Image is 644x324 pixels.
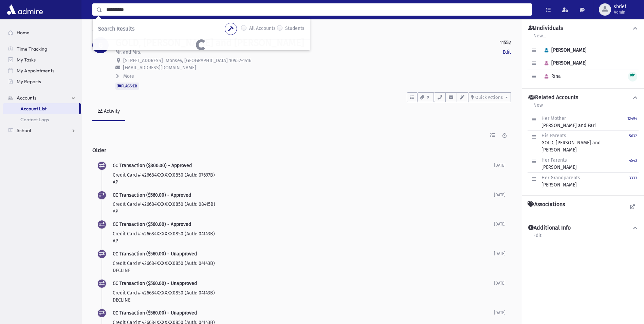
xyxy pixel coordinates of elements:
[92,27,117,37] nav: breadcrumb
[541,157,577,171] div: [PERSON_NAME]
[285,25,305,33] label: Students
[629,176,637,180] small: 3333
[249,25,276,33] label: All Accounts
[113,172,494,179] p: Credit Card # 426684XXXXXX0850 (Auth: 07697B)
[533,232,542,244] a: Edit
[494,163,505,168] span: [DATE]
[614,4,626,10] span: sbrief
[123,73,134,79] span: More
[113,289,494,296] p: Credit Card # 426684XXXXXX0850 (Auth: 04143B)
[3,103,79,114] a: Account List
[627,115,637,129] a: 12494
[113,296,494,304] p: DECLINE
[5,3,44,16] img: AdmirePro
[115,49,141,56] p: Mr. and Mrs.
[17,95,36,101] span: Accounts
[113,251,197,257] span: CC Transaction ($560.00) - Unapproved
[629,174,637,188] a: 3333
[629,132,637,154] a: 5632
[494,193,505,197] span: [DATE]
[494,310,505,315] span: [DATE]
[17,68,54,74] span: My Appointments
[500,39,511,46] strong: 11552
[98,25,134,32] span: Search Results
[629,134,637,138] small: 5632
[113,179,494,186] p: AP
[503,49,511,56] a: Edit
[528,25,639,32] button: Individuals
[541,47,587,53] span: [PERSON_NAME]
[3,54,81,65] a: My Tasks
[541,174,580,188] div: [PERSON_NAME]
[92,142,511,159] h2: Older
[3,43,81,54] a: Time Tracking
[3,27,81,38] a: Home
[541,132,629,154] div: GOLD, [PERSON_NAME] and [PERSON_NAME]
[17,46,47,52] span: Time Tracking
[629,158,637,163] small: 4543
[541,60,587,66] span: [PERSON_NAME]
[102,3,532,16] input: Search
[494,251,505,256] span: [DATE]
[123,65,196,71] span: [EMAIL_ADDRESS][DOMAIN_NAME]
[541,115,596,129] div: [PERSON_NAME] and Pari
[541,175,580,181] span: Her Grandparents
[627,116,637,121] small: 12494
[494,222,505,227] span: [DATE]
[113,310,197,316] span: CC Transaction ($560.00) - Unapproved
[20,116,49,123] span: Contact Logs
[92,28,117,34] a: Accounts
[533,32,546,44] a: New...
[17,57,36,63] span: My Tasks
[113,208,494,215] p: AP
[3,65,81,76] a: My Appointments
[528,25,563,32] h4: Individuals
[541,157,567,163] span: Her Parents
[17,127,31,133] span: School
[494,281,505,286] span: [DATE]
[113,230,494,237] p: Credit Card # 426684XXXXXX0850 (Auth: 04143B)
[528,94,639,101] button: Related Accounts
[113,237,494,245] p: AP
[115,83,139,89] span: FLAGS:ER
[115,73,135,80] button: More
[533,101,543,113] a: New
[113,163,192,168] span: CC Transaction ($800.00) - Approved
[528,224,639,232] button: Additional Info
[528,201,565,208] h4: Associations
[20,106,47,112] span: Account List
[541,133,566,139] span: His Parents
[123,58,163,64] span: [STREET_ADDRESS]
[103,108,120,114] div: Activity
[541,73,561,79] span: Rina
[3,76,81,87] a: My Reports
[541,115,566,121] span: Her Mother
[113,221,191,227] span: CC Transaction ($560.00) - Approved
[113,260,494,267] p: Credit Card # 426684XXXXXX0850 (Auth: 04143B)
[17,30,30,36] span: Home
[425,94,431,101] span: 9
[3,114,81,125] a: Contact Logs
[92,102,125,121] a: Activity
[475,95,503,100] span: Quick Actions
[113,281,197,286] span: CC Transaction ($560.00) - Unapproved
[113,192,191,198] span: CC Transaction ($560.00) - Approved
[629,157,637,171] a: 4543
[17,78,41,85] span: My Reports
[614,10,626,15] span: Admin
[3,125,81,136] a: School
[417,92,434,102] button: 9
[166,58,251,64] span: Monsey, [GEOGRAPHIC_DATA] 10952-1416
[92,37,109,53] div: G
[528,224,571,232] h4: Additional Info
[468,92,511,102] button: Quick Actions
[113,267,494,274] p: DECLINE
[113,201,494,208] p: Credit Card # 426684XXXXXX0850 (Auth: 08415B)
[528,94,578,101] h4: Related Accounts
[3,92,81,103] a: Accounts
